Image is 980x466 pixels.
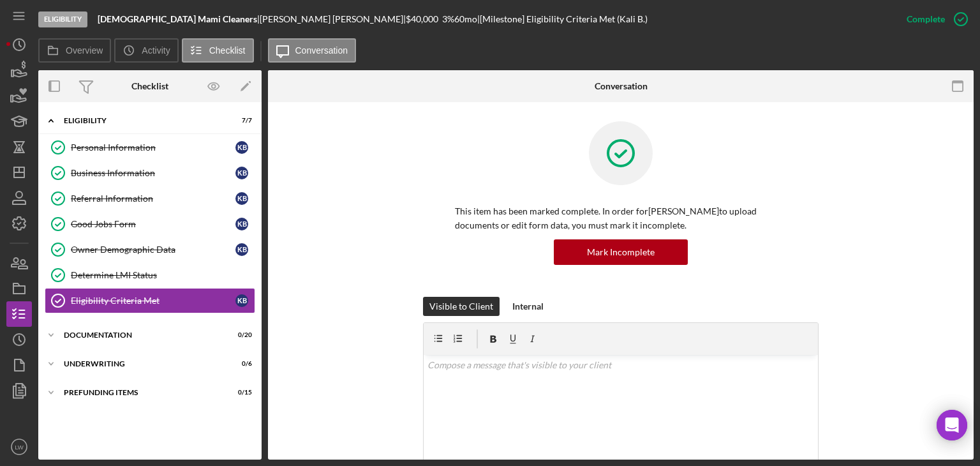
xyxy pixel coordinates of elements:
[64,360,220,368] div: Underwriting
[406,13,438,24] span: $40,000
[71,142,235,153] div: Personal Information
[45,135,255,160] a: Personal InformationKB
[131,81,168,91] div: Checklist
[512,297,544,316] div: Internal
[38,11,87,27] div: Eligibility
[6,434,32,460] button: LW
[71,193,235,204] div: Referral Information
[64,331,220,339] div: Documentation
[98,13,257,24] b: [DEMOGRAPHIC_DATA] Mami Cleaners
[45,237,255,262] a: Owner Demographic DataKB
[894,6,974,32] button: Complete
[64,117,220,124] div: Eligibility
[454,14,477,24] div: 60 mo
[229,331,252,339] div: 0 / 20
[66,45,103,56] label: Overview
[64,389,220,396] div: Prefunding Items
[142,45,170,56] label: Activity
[235,294,248,307] div: K B
[423,297,500,316] button: Visible to Client
[937,410,967,440] div: Open Intercom Messenger
[235,218,248,230] div: K B
[71,270,255,280] div: Determine LMI Status
[295,45,348,56] label: Conversation
[45,211,255,237] a: Good Jobs FormKB
[907,6,945,32] div: Complete
[45,288,255,313] a: Eligibility Criteria MetKB
[229,360,252,368] div: 0 / 6
[71,244,235,255] div: Owner Demographic Data
[235,243,248,256] div: K B
[455,204,787,233] p: This item has been marked complete. In order for [PERSON_NAME] to upload documents or edit form d...
[260,14,406,24] div: [PERSON_NAME] [PERSON_NAME] |
[45,186,255,211] a: Referral InformationKB
[235,192,248,205] div: K B
[209,45,246,56] label: Checklist
[587,239,655,265] div: Mark Incomplete
[235,167,248,179] div: K B
[229,117,252,124] div: 7 / 7
[98,14,260,24] div: |
[71,296,235,306] div: Eligibility Criteria Met
[182,38,254,63] button: Checklist
[15,444,24,451] text: LW
[71,219,235,229] div: Good Jobs Form
[114,38,178,63] button: Activity
[71,168,235,178] div: Business Information
[595,81,648,91] div: Conversation
[429,297,493,316] div: Visible to Client
[235,141,248,154] div: K B
[45,160,255,186] a: Business InformationKB
[229,389,252,396] div: 0 / 15
[45,262,255,288] a: Determine LMI Status
[38,38,111,63] button: Overview
[554,239,688,265] button: Mark Incomplete
[506,297,550,316] button: Internal
[442,14,454,24] div: 3 %
[477,14,648,24] div: | [Milestone] Eligibility Criteria Met (Kali B.)
[268,38,357,63] button: Conversation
